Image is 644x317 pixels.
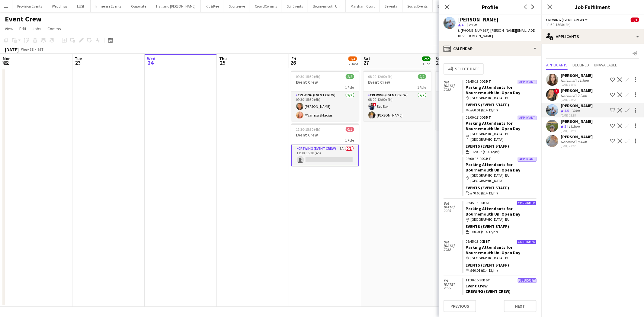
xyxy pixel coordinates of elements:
[561,114,593,117] div: [DATE] 15:15
[224,0,250,12] button: Sportserve
[444,300,476,312] button: Previous
[5,46,19,53] div: [DATE]
[364,71,431,121] app-job-card: 08:00-12:00 (4h)2/2Event Crew1 RoleCrewing (Event Crew)2/208:00-12:00 (4h)!Seb Sax[PERSON_NAME]
[471,107,498,113] span: £60.01 (£14.12/hr)
[466,245,521,255] a: Parking Attendants for Bournemouth Uni Open Day
[541,3,644,11] h3: Job Fulfilment
[380,0,402,12] button: Seventa
[483,156,491,161] span: GMT
[439,3,541,11] h3: Profile
[20,47,35,52] span: Week 38
[444,209,462,213] span: 2025
[444,80,462,84] span: Sat
[201,0,224,12] button: Kit & Kee
[518,80,537,84] div: Applicant
[466,120,521,131] a: Parking Attendants for Bournemouth Uni Open Day
[561,103,593,108] div: [PERSON_NAME]
[561,98,593,102] div: [DATE] 14:42
[561,93,576,98] div: Not rated
[466,80,537,83] div: 08:45-13:00
[471,191,498,196] span: £70.60 (£14.12/hr)
[3,56,11,61] span: Mon
[594,63,617,67] span: Unavailable
[444,63,484,75] button: Select date
[458,28,489,33] span: t. [PHONE_NUMBER]
[296,127,321,132] span: 11:30-15:30 (4h)
[518,116,537,120] div: Applicant
[444,286,462,290] span: 2025
[5,26,13,31] span: View
[561,119,593,124] div: [PERSON_NAME]
[466,224,537,229] div: Events (Event Staff)
[32,26,41,31] span: Jobs
[291,56,296,61] span: Fri
[576,139,588,144] div: 8.4km
[47,0,72,12] button: Weddings
[466,289,537,294] div: Crewing (Event Crew)
[444,240,462,244] span: Sat
[444,202,462,205] span: Sat
[282,0,308,12] button: Stir Events
[561,129,593,133] div: [DATE] 18:44
[466,206,521,217] a: Parking Attendants for Bournemouth Uni Open Day
[518,157,537,162] div: Applicant
[466,201,537,205] div: 08:45-13:00
[439,41,541,56] div: Calendar
[363,59,370,66] span: 27
[418,74,426,79] span: 2/2
[219,56,227,61] span: Thu
[466,157,537,161] div: 08:00-13:00
[74,59,82,66] span: 23
[541,29,644,44] div: Applicants
[466,262,537,268] div: Events (Event Staff)
[561,139,576,144] div: Not rated
[348,56,357,61] span: 2/3
[466,102,537,107] div: Events (Event Staff)
[291,145,359,166] app-card-role: Crewing (Event Crew)5A0/111:30-15:30 (4h)
[483,278,490,282] span: BST
[471,268,498,273] span: £60.01 (£14.12/hr)
[504,300,537,312] button: Next
[147,56,155,61] span: Wed
[466,240,537,243] div: 08:45-13:00
[146,59,155,66] span: 24
[631,18,639,22] span: 0/1
[368,74,393,79] span: 08:00-12:00 (4h)
[561,144,593,148] div: [DATE] 20:42
[466,85,521,95] a: Parking Attendants for Bournemouth Uni Open Day
[373,103,376,106] span: !
[466,143,537,149] div: Events (Event Staff)
[345,138,354,142] span: 1 Role
[435,59,443,66] span: 28
[462,23,466,27] span: 4.5
[2,59,11,66] span: 22
[30,25,44,33] a: Jobs
[466,255,537,261] div: [GEOGRAPHIC_DATA], BU
[291,71,359,121] app-job-card: 09:30-15:30 (6h)2/2Event Crew1 RoleCrewing (Event Crew)2/209:30-15:30 (6h)[PERSON_NAME]MVanesa SM...
[436,71,503,130] app-job-card: 17:00-21:00 (4h)3/3Event Crew1 RoleCrewing (Event Crew)3/317:00-21:00 (4h)!Seb Sax[PERSON_NAME][P...
[418,85,426,90] span: 1 Role
[471,294,498,300] span: £64.12 (£16.03/hr)
[561,83,593,87] div: [DATE] 09:45
[564,108,569,113] span: 4.5
[296,74,321,79] span: 09:30-15:30 (6h)
[554,88,559,94] span: !
[546,22,639,27] div: 11:30-15:30 (4h)
[546,18,589,22] button: Crewing (Event Crew)
[483,79,491,84] span: GMT
[576,93,588,98] div: 2.2km
[349,62,358,66] div: 2 Jobs
[37,47,43,52] div: BST
[91,0,126,12] button: Immense Events
[19,26,26,31] span: Edit
[17,25,29,33] a: Edit
[466,278,537,282] div: 11:30-15:30
[518,278,537,283] div: Applicant
[444,283,462,286] span: [DATE]
[218,59,227,66] span: 25
[567,124,581,129] div: 18.3km
[561,73,593,78] div: [PERSON_NAME]
[466,95,537,101] div: [GEOGRAPHIC_DATA], BU
[517,240,537,244] div: Confirmed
